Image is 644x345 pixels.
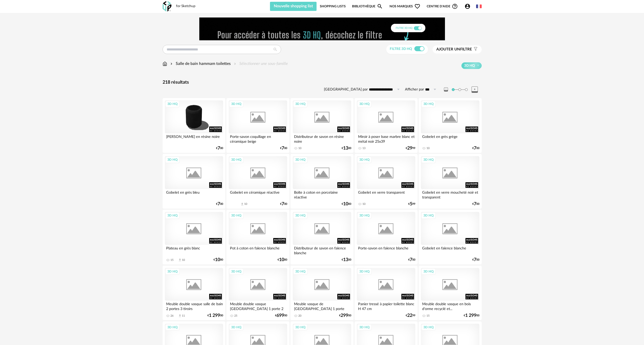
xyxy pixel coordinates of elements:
[355,154,417,209] a: 3D HQ Gobelet en verre transparent 10 €599
[218,147,220,150] span: 7
[421,268,436,275] div: 3D HQ
[280,202,287,206] div: € 00
[270,2,317,11] button: Nouvelle shopping list
[165,212,180,219] div: 3D HQ
[229,101,244,107] div: 3D HQ
[419,154,481,209] a: 3D HQ Gobelet en verre moucheté noir et transparent €700
[229,156,244,163] div: 3D HQ
[282,147,284,150] span: 7
[357,301,415,311] div: Panier tressé à papier toilette blanc H 47 cm
[226,154,289,209] a: 3D HQ Gobelet en céramique réactive Download icon 10 €700
[165,324,180,331] div: 3D HQ
[290,98,353,153] a: 3D HQ Distributeur de savon en résine noire 10 €1300
[226,210,289,264] a: 3D HQ Pot à coton en faïence blanche €1000
[165,101,180,107] div: 3D HQ
[421,133,479,143] div: Gobelet en grès grège
[226,98,289,153] a: 3D HQ Porte-savon coquillage en céramique beige €700
[357,156,372,163] div: 3D HQ
[472,47,478,52] span: Filter icon
[216,147,223,150] div: € 00
[410,202,412,206] span: 5
[229,268,244,275] div: 3D HQ
[165,301,223,311] div: Meuble double vasque salle de bain 2 portes 3 tiroirs
[293,133,351,143] div: Distributeur de savon en résine noire
[163,80,482,85] div: 218 résultats
[215,258,220,262] span: 10
[234,314,237,318] div: 25
[419,266,481,320] a: 3D HQ Meuble double vasque en bois d'orme recyclé et... 15 €1 29900
[426,314,430,318] div: 15
[464,3,473,9] span: Account Circle icon
[229,301,287,311] div: Meuble double vasque [GEOGRAPHIC_DATA] 1 porte 2 tiroirs
[406,314,415,317] div: € 99
[169,61,231,67] div: Salle de bain hammam toilettes
[436,47,460,51] span: Ajouter un
[165,245,223,255] div: Plateau en grès blanc
[452,3,458,9] span: Help Circle Outline icon
[209,314,220,317] span: 1 299
[421,301,479,311] div: Meuble double vasque en bois d'orme recyclé et...
[178,258,182,262] span: Download icon
[342,147,351,150] div: € 00
[433,45,482,53] button: Ajouter unfiltre Filter icon
[474,202,476,206] span: 7
[472,258,479,262] div: € 00
[229,212,244,219] div: 3D HQ
[419,98,481,153] a: 3D HQ Gobelet en grès grège 10 €700
[474,258,476,262] span: 7
[342,258,351,262] div: € 00
[290,210,353,264] a: 3D HQ Distributeur de savon en faïence blanche €1300
[419,210,481,264] a: 3D HQ Gobelet en faïence blanche €700
[410,258,412,262] span: 7
[182,258,185,262] div: 10
[163,154,225,209] a: 3D HQ Gobelet en grès bleu €700
[165,189,223,199] div: Gobelet en grès bleu
[342,202,351,206] div: € 00
[464,314,479,317] div: € 00
[176,4,196,9] div: for Sketchup
[324,87,368,92] label: [GEOGRAPHIC_DATA] par
[290,266,353,320] a: 3D HQ Meuble vasque de [GEOGRAPHIC_DATA] 1 porte coulissante 20 €29900
[421,189,479,199] div: Gobelet en verre moucheté noir et transparent
[357,245,415,255] div: Porte-savon en faïence blanche
[357,324,372,331] div: 3D HQ
[464,3,471,9] span: Account Circle icon
[476,4,482,9] img: fr
[240,202,244,206] span: Download icon
[277,314,284,317] span: 699
[293,268,308,275] div: 3D HQ
[293,301,351,311] div: Meuble vasque de [GEOGRAPHIC_DATA] 1 porte coulissante
[275,314,287,317] div: € 00
[426,147,430,150] div: 10
[357,133,415,143] div: Miroir à poser base marbre blanc et métal noir 25x39
[280,147,287,150] div: € 00
[355,210,417,264] a: 3D HQ Porte-savon en faïence blanche €700
[178,314,182,318] span: Download icon
[293,189,351,199] div: Boîte à coton en porcelaine réactive
[229,324,244,331] div: 3D HQ
[408,258,415,262] div: € 00
[226,266,289,320] a: 3D HQ Meuble double vasque [GEOGRAPHIC_DATA] 1 porte 2 tiroirs 25 €69900
[163,61,167,67] img: svg+xml;base64,PHN2ZyB3aWR0aD0iMTYiIGhlaWdodD0iMTciIHZpZXdCb3g9IjAgMCAxNiAxNyIgZmlsbD0ibm9uZSIgeG...
[343,202,348,206] span: 10
[282,202,284,206] span: 7
[163,1,171,12] img: OXP
[362,202,365,206] div: 10
[343,147,348,150] span: 13
[421,324,436,331] div: 3D HQ
[320,2,346,11] a: Shopping Lists
[464,63,475,68] span: 3D HQ
[213,258,223,262] div: € 00
[274,4,313,8] span: Nouvelle shopping list
[182,314,185,318] div: 11
[408,202,415,206] div: € 99
[343,258,348,262] span: 13
[414,3,420,9] span: Heart Outline icon
[407,147,412,150] span: 29
[389,2,420,11] span: Nos marques
[293,156,308,163] div: 3D HQ
[163,266,225,320] a: 3D HQ Meuble double vasque salle de bain 2 portes 3 tiroirs 26 Download icon 11 €1 29900
[357,101,372,107] div: 3D HQ
[406,147,415,150] div: € 99
[199,17,445,40] img: FILTRE%20HQ%20NEW_V1%20(4).gif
